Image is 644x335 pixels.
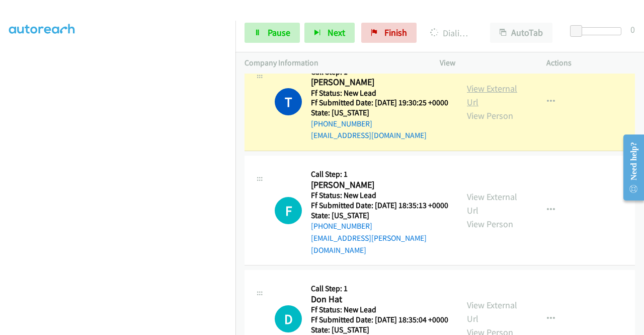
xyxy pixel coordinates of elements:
h5: Ff Status: New Lead [311,88,448,98]
h2: Don Hat [311,294,445,305]
span: Pause [268,27,290,38]
iframe: Resource Center [615,127,644,208]
h5: Ff Status: New Lead [311,305,448,315]
p: Dialing [PERSON_NAME] [430,26,472,40]
h1: T [275,88,302,115]
h5: Ff Submitted Date: [DATE] 19:30:25 +0000 [311,98,448,108]
a: [PHONE_NUMBER] [311,221,372,231]
a: View Person [467,218,513,230]
a: Finish [361,23,417,43]
button: Next [304,23,355,43]
a: [EMAIL_ADDRESS][PERSON_NAME][DOMAIN_NAME] [311,233,427,255]
p: View [440,57,528,69]
div: Delay between calls (in seconds) [575,27,621,35]
h2: [PERSON_NAME] [311,77,445,88]
span: Next [328,27,345,38]
h5: Call Step: 1 [311,169,449,179]
p: Actions [546,57,635,69]
a: View External Url [467,83,517,108]
h5: Ff Submitted Date: [DATE] 18:35:04 +0000 [311,315,448,325]
div: The call is yet to be attempted [275,305,302,332]
h5: State: [US_STATE] [311,211,449,221]
span: Finish [384,27,407,38]
h5: State: [US_STATE] [311,325,448,335]
a: View External Url [467,191,517,216]
h1: D [275,305,302,332]
h5: Call Step: 1 [311,284,448,294]
h5: State: [US_STATE] [311,108,448,118]
h2: [PERSON_NAME] [311,179,445,191]
button: AutoTab [490,23,552,43]
a: View External Url [467,299,517,324]
a: Pause [245,23,300,43]
div: 0 [630,23,635,36]
h5: Ff Status: New Lead [311,190,449,200]
a: View Person [467,110,513,121]
h1: F [275,197,302,224]
h5: Ff Submitted Date: [DATE] 18:35:13 +0000 [311,200,449,211]
a: [PHONE_NUMBER] [311,119,372,128]
div: The call is yet to be attempted [275,197,302,224]
a: [EMAIL_ADDRESS][DOMAIN_NAME] [311,130,427,140]
p: Company Information [245,57,422,69]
